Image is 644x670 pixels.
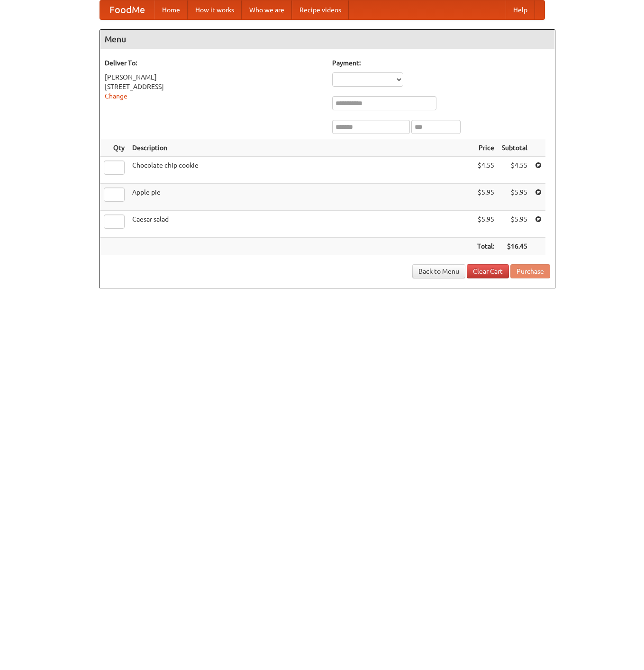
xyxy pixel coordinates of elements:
[332,58,550,68] h5: Payment:
[473,238,498,255] th: Total:
[154,0,188,19] a: Home
[100,139,128,157] th: Qty
[467,264,509,278] a: Clear Cart
[506,0,535,19] a: Help
[498,184,531,211] td: $5.95
[128,184,473,211] td: Apple pie
[105,58,323,68] h5: Deliver To:
[510,264,550,278] button: Purchase
[128,211,473,238] td: Caesar salad
[498,157,531,184] td: $4.55
[100,30,555,49] h4: Menu
[473,139,498,157] th: Price
[105,92,127,100] a: Change
[128,139,473,157] th: Description
[100,0,154,19] a: FoodMe
[105,72,323,82] div: [PERSON_NAME]
[498,238,531,255] th: $16.45
[412,264,465,278] a: Back to Menu
[473,211,498,238] td: $5.95
[242,0,292,19] a: Who we are
[473,184,498,211] td: $5.95
[128,157,473,184] td: Chocolate chip cookie
[292,0,349,19] a: Recipe videos
[498,211,531,238] td: $5.95
[105,82,323,91] div: [STREET_ADDRESS]
[188,0,242,19] a: How it works
[473,157,498,184] td: $4.55
[498,139,531,157] th: Subtotal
